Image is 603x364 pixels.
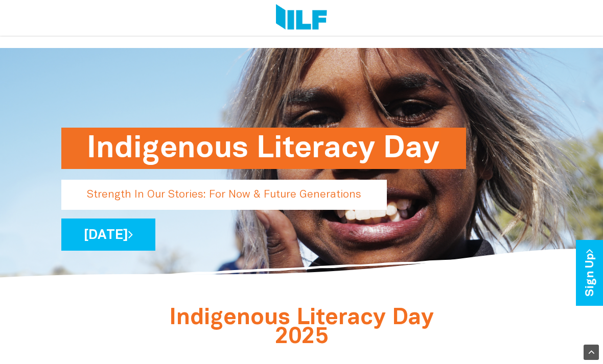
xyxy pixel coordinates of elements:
[61,180,387,210] p: Strength In Our Stories: For Now & Future Generations
[61,219,155,251] a: [DATE]
[169,308,434,348] span: Indigenous Literacy Day 2025
[87,128,440,169] h1: Indigenous Literacy Day
[584,345,599,360] div: Scroll Back to Top
[276,4,327,32] img: Logo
